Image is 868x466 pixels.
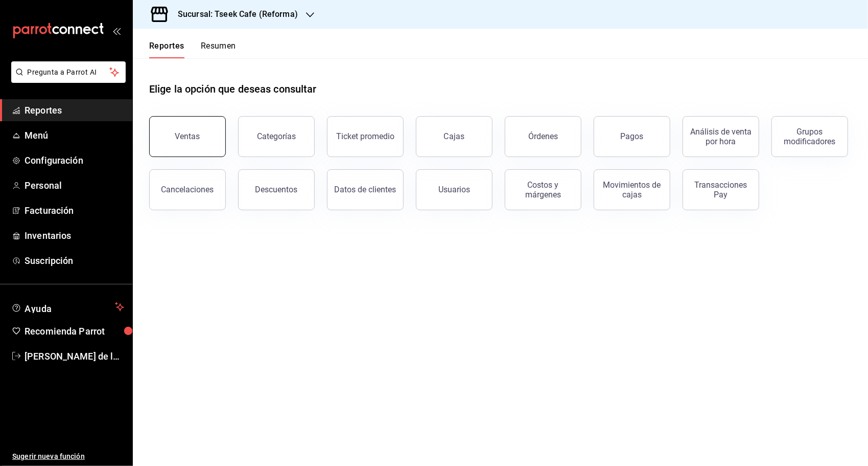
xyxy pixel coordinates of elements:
[594,169,670,210] button: Movimientos de cajas
[689,127,753,146] div: Análisis de venta por hora
[149,169,226,210] button: Cancelaciones
[201,41,236,58] button: Resumen
[255,185,298,194] div: Descuentos
[25,349,124,363] span: [PERSON_NAME] de la [PERSON_NAME]
[28,67,110,78] span: Pregunta a Parrot AI
[528,131,558,141] div: Órdenes
[161,185,214,194] div: Cancelaciones
[25,204,124,217] span: Facturación
[778,127,841,146] div: Grupos modificadores
[416,169,492,210] button: Usuarios
[683,116,759,157] button: Análisis de venta por hora
[25,254,124,268] span: Suscripción
[327,169,404,210] button: Datos de clientes
[771,116,848,157] button: Grupos modificadores
[238,169,315,210] button: Descuentos
[25,153,124,167] span: Configuración
[149,81,317,97] h1: Elige la opción que deseas consultar
[25,179,124,192] span: Personal
[336,131,394,141] div: Ticket promedio
[511,180,575,199] div: Costos y márgenes
[505,116,581,157] button: Órdenes
[689,180,753,199] div: Transacciones Pay
[25,128,124,142] span: Menú
[621,131,644,141] div: Pagos
[327,116,404,157] button: Ticket promedio
[112,27,121,35] button: open_drawer_menu
[25,324,124,338] span: Recomienda Parrot
[505,169,581,210] button: Costos y márgenes
[25,229,124,242] span: Inventarios
[170,8,298,20] h3: Sucursal: Tseek Cafe (Reforma)
[444,130,465,143] div: Cajas
[11,61,126,83] button: Pregunta a Parrot AI
[25,301,111,313] span: Ayuda
[12,451,124,462] span: Sugerir nueva función
[25,103,124,117] span: Reportes
[600,180,664,199] div: Movimientos de cajas
[149,41,236,58] div: navigation tabs
[257,131,296,141] div: Categorías
[416,116,492,157] a: Cajas
[335,185,396,194] div: Datos de clientes
[594,116,670,157] button: Pagos
[149,41,184,58] button: Reportes
[238,116,315,157] button: Categorías
[149,116,226,157] button: Ventas
[683,169,759,210] button: Transacciones Pay
[438,185,470,194] div: Usuarios
[7,74,126,85] a: Pregunta a Parrot AI
[175,131,200,141] div: Ventas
